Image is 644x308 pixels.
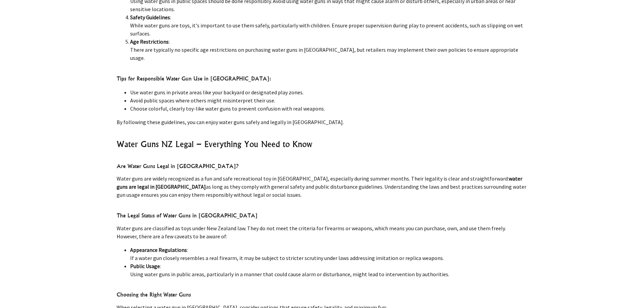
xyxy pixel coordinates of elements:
li: : If a water gun closely resembles a real firearm, it may be subject to stricter scrutiny under l... [130,246,528,262]
li: Choose colorful, clearly toy-like water guns to prevent confusion with real weapons. [130,104,528,113]
h3: Water Guns NZ Legal – Everything You Need to Know [117,139,528,149]
strong: Appearance Regulations [130,246,187,253]
li: : There are typically no specific age restrictions on purchasing water guns in [GEOGRAPHIC_DATA],... [130,38,528,62]
h4: Are Water Guns Legal in [GEOGRAPHIC_DATA]? [117,162,528,170]
p: Water guns are classified as toys under New Zealand law. They do not meet the criteria for firear... [117,224,528,240]
h4: The Legal Status of Water Guns in [GEOGRAPHIC_DATA] [117,211,528,220]
strong: Safety Guidelines [130,14,170,21]
p: By following these guidelines, you can enjoy water guns safely and legally in [GEOGRAPHIC_DATA]. [117,118,528,126]
li: : While water guns are toys, it's important to use them safely, particularly with children. Ensur... [130,13,528,38]
h4: Choosing the Right Water Guns [117,290,528,299]
li: Use water guns in private areas like your backyard or designated play zones. [130,88,528,96]
li: : Using water guns in public areas, particularly in a manner that could cause alarm or disturbanc... [130,262,528,278]
strong: Public Usage [130,263,160,269]
strong: Age Restrictions [130,38,169,45]
p: Water guns are widely recognized as a fun and safe recreational toy in [GEOGRAPHIC_DATA], especia... [117,174,528,199]
strong: water guns are legal in [GEOGRAPHIC_DATA] [117,175,522,190]
h4: Tips for Responsible Water Gun Use in [GEOGRAPHIC_DATA]: [117,74,528,83]
li: Avoid public spaces where others might misinterpret their use. [130,96,528,104]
